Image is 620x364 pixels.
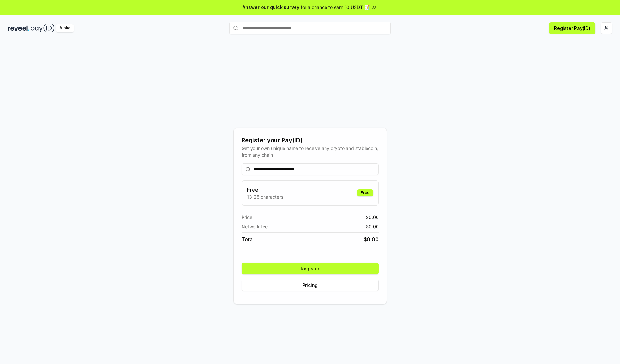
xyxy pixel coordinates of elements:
[247,193,283,200] p: 13-25 characters
[8,24,29,32] img: reveel_dark
[243,4,299,11] span: Answer our quick survey
[357,189,373,196] div: Free
[242,145,379,158] div: Get your own unique name to receive any crypto and stablecoin, from any chain
[242,223,268,230] span: Network fee
[549,22,595,34] button: Register Pay(ID)
[366,214,379,221] span: $ 0.00
[242,136,379,145] div: Register your Pay(ID)
[242,280,379,291] button: Pricing
[247,186,283,193] h3: Free
[301,4,370,11] span: for a chance to earn 10 USDT 📝
[242,214,252,221] span: Price
[364,235,379,243] span: $ 0.00
[366,223,379,230] span: $ 0.00
[31,24,55,32] img: pay_id
[242,263,379,274] button: Register
[242,235,254,243] span: Total
[56,24,74,32] div: Alpha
